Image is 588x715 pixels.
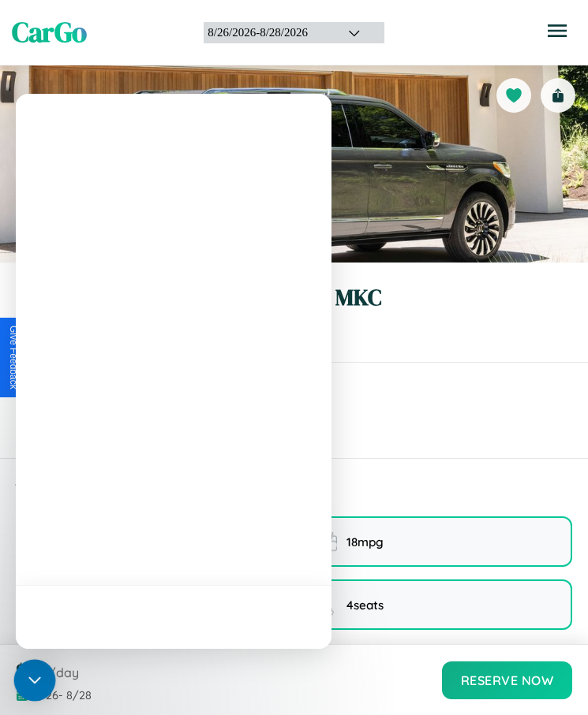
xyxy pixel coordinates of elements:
span: $ 30 [16,657,46,683]
span: 8 / 26 - 8 / 28 [33,688,92,702]
div: 8 / 26 / 2026 - 8 / 28 / 2026 [208,26,328,39]
span: 18 mpg [346,534,384,549]
span: 4 seats [346,598,384,613]
span: CarGo [12,13,87,51]
div: Give Feedback [8,326,19,389]
span: /day [49,665,79,680]
button: Reserve Now [442,661,573,699]
div: Open Intercom Messenger [14,660,56,702]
